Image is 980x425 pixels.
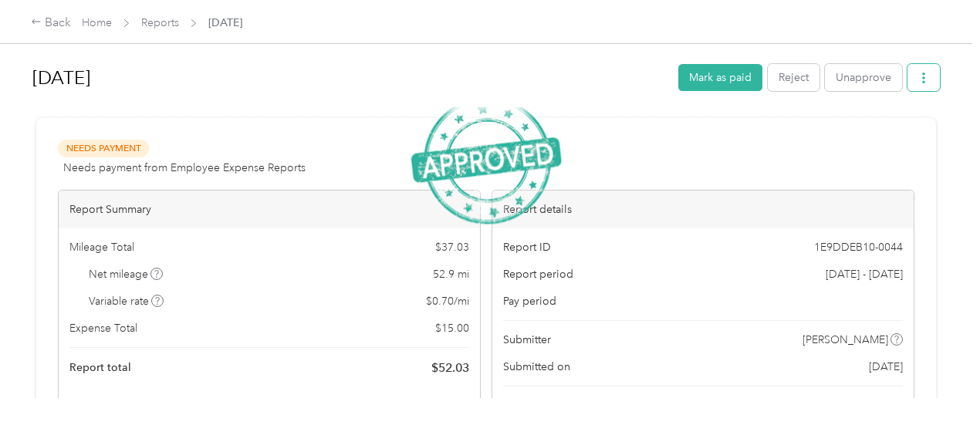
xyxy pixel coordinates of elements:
[894,339,980,425] iframe: Everlance-gr Chat Button Frame
[678,64,762,91] button: Mark as paid
[803,332,888,348] span: [PERSON_NAME]
[435,239,469,255] span: $ 37.03
[411,96,562,224] img: ApprovedStamp
[815,397,901,413] span: [PERSON_NAME]
[89,293,164,309] span: Variable rate
[503,266,573,282] span: Report period
[431,359,469,377] span: $ 52.03
[814,239,903,255] span: 1E9DDEB10-0044
[503,239,551,255] span: Report ID
[69,359,131,376] span: Report total
[503,332,551,348] span: Submitter
[435,320,469,336] span: $ 15.00
[208,15,242,31] span: [DATE]
[58,140,149,157] span: Needs Payment
[69,239,134,255] span: Mileage Total
[69,320,137,336] span: Expense Total
[82,16,112,29] a: Home
[492,191,914,228] div: Report details
[503,359,570,375] span: Submitted on
[433,266,469,282] span: 52.9 mi
[869,359,903,375] span: [DATE]
[89,266,164,282] span: Net mileage
[31,14,71,32] div: Back
[825,64,902,91] button: Unapprove
[59,191,480,228] div: Report Summary
[503,293,556,309] span: Pay period
[768,64,819,91] button: Reject
[503,397,556,413] span: Approvers
[826,266,903,282] span: [DATE] - [DATE]
[141,16,179,29] a: Reports
[426,293,469,309] span: $ 0.70 / mi
[63,160,306,176] span: Needs payment from Employee Expense Reports
[32,59,667,96] h1: Aug 2025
